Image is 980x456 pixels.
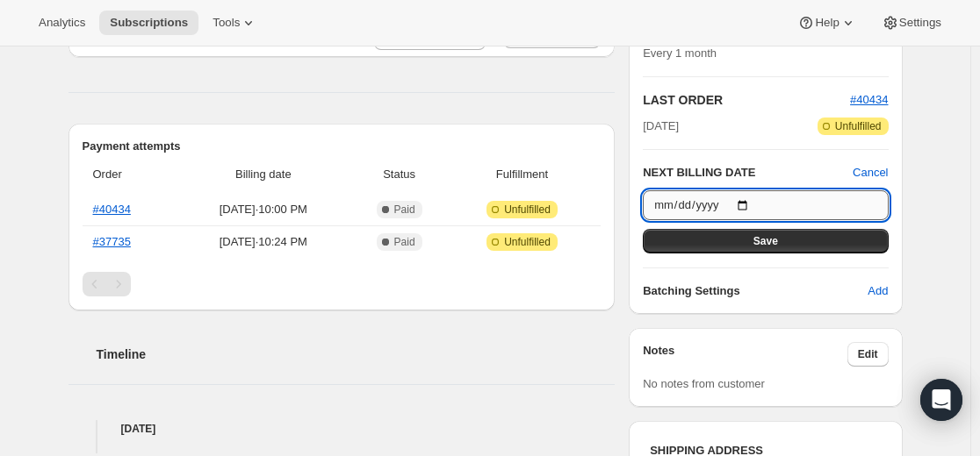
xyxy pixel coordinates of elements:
[355,166,443,183] span: Status
[643,282,868,300] h6: Batching Settings
[182,201,344,218] span: [DATE] · 10:00 PM
[643,342,847,367] h3: Notes
[93,203,131,216] a: #40434
[899,16,941,30] span: Settings
[213,16,240,30] span: Tools
[394,203,415,217] span: Paid
[643,46,717,60] span: Every 1 month
[871,11,952,35] button: Settings
[504,203,551,217] span: Unfulfilled
[110,16,188,30] span: Subscriptions
[93,235,131,248] a: #37735
[68,420,616,438] h4: [DATE]
[643,229,888,253] button: Save
[920,379,962,421] div: Open Intercom Messenger
[753,234,778,248] span: Save
[835,119,882,133] span: Unfulfilled
[850,91,888,109] button: #40434
[853,164,888,182] button: Cancel
[787,11,867,35] button: Help
[858,347,878,361] span: Edit
[83,155,177,194] th: Order
[202,11,268,35] button: Tools
[83,138,602,155] h2: Payment attempts
[182,166,344,183] span: Billing date
[815,16,839,30] span: Help
[643,91,850,109] h2: LAST ORDER
[847,342,889,367] button: Edit
[643,164,853,182] h2: NEXT BILLING DATE
[643,377,765,390] span: No notes from customer
[504,235,551,249] span: Unfulfilled
[182,233,344,251] span: [DATE] · 10:24 PM
[28,11,96,35] button: Analytics
[83,272,602,296] nav: Pagination
[868,282,888,300] span: Add
[454,166,590,183] span: Fulfillment
[850,93,888,106] a: #40434
[97,346,616,363] h2: Timeline
[39,16,85,30] span: Analytics
[857,277,898,305] button: Add
[643,118,679,135] span: [DATE]
[99,11,198,35] button: Subscriptions
[394,235,415,249] span: Paid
